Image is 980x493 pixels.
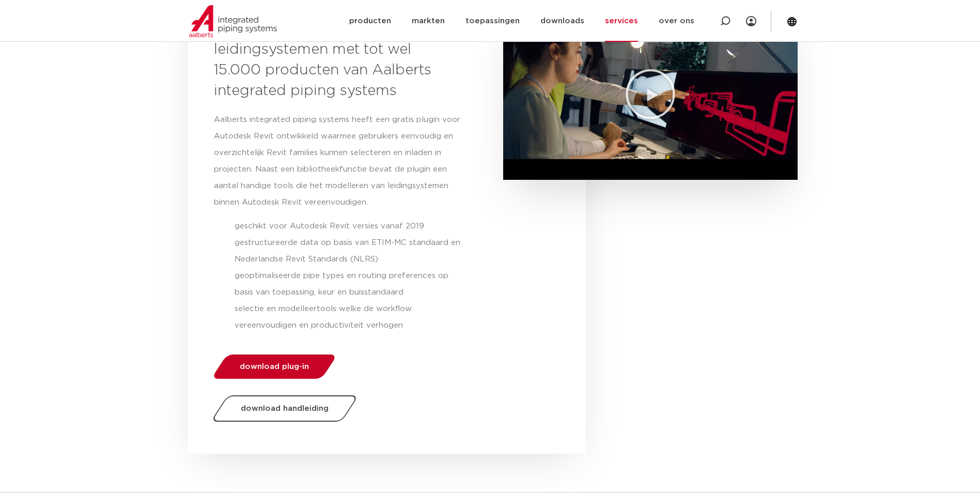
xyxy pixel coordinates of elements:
[211,355,337,379] a: download plug-in
[235,301,467,334] li: selectie en modelleertools welke de workflow vereenvoudigen en productiviteit verhogen
[235,268,467,301] li: geoptimaliseerde pipe types en routing preferences op basis van toepassing, keur en buisstandaard
[235,218,467,235] li: geschikt voor Autodesk Revit versies vanaf 2019
[214,112,467,211] p: Aalberts integrated piping systems heeft een gratis plugin voor Autodesk Revit ontwikkeld waarmee...
[235,235,467,268] li: gestructureerde data op basis van ETIM-MC standaard en Nederlandse Revit Standards (NLRS)
[240,363,309,371] span: download plug-in
[210,395,359,422] a: download handleiding
[214,19,441,101] h3: ontwerp sneller complexe leidingsystemen met tot wel 15.000 producten van Aalberts integrated pip...
[625,68,676,120] div: Video afspelen
[241,405,329,412] span: download handleiding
